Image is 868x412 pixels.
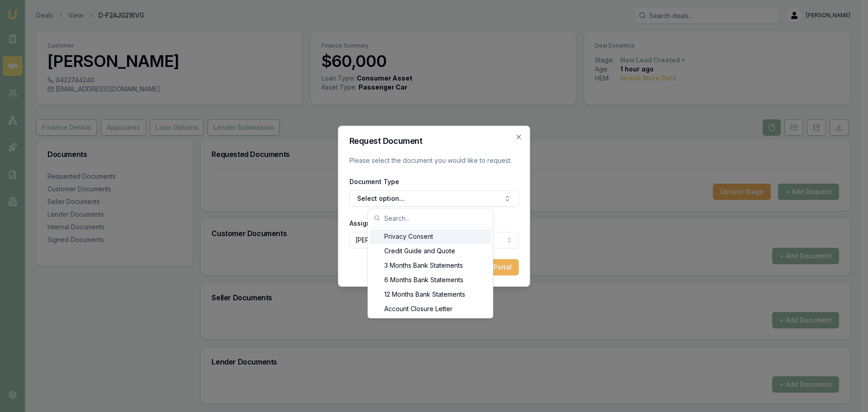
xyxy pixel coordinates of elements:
div: 6 Months Bank Statements [370,273,491,287]
p: Please select the document you would like to request. [349,156,519,165]
button: Select option... [349,190,519,207]
div: Accountant Financials [370,316,491,331]
div: Credit Guide and Quote [370,244,491,258]
h2: Request Document [349,137,519,145]
label: Document Type [349,178,399,185]
div: Search... [368,227,493,318]
input: Search... [384,209,487,227]
div: 12 Months Bank Statements [370,287,491,302]
div: Account Closure Letter [370,302,491,316]
div: Privacy Consent [370,229,491,244]
label: Assigned Client [349,219,399,227]
div: 3 Months Bank Statements [370,258,491,273]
